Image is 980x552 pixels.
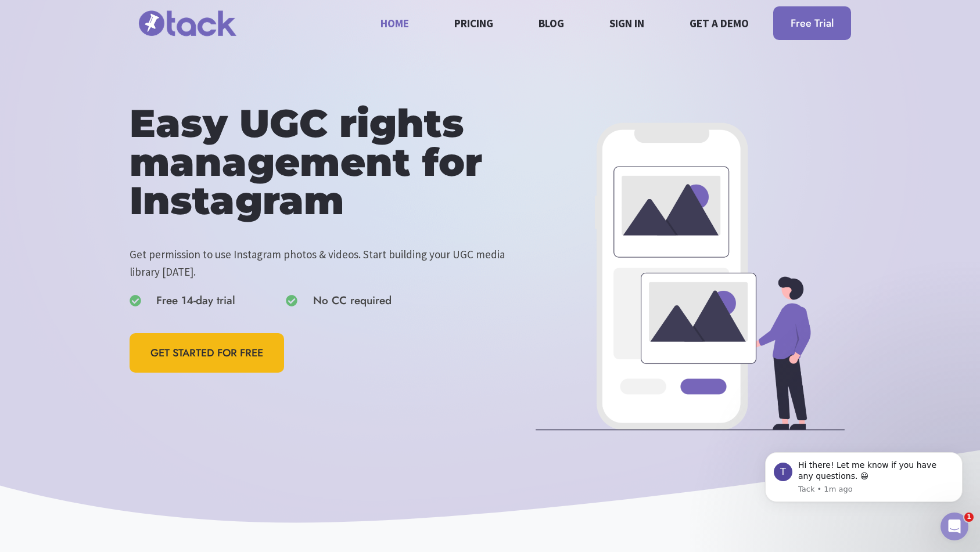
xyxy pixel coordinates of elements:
span: No CC required [313,292,392,309]
span: 1 [964,513,974,522]
span: GET STARTED FOR FREE [150,345,263,362]
h1: Easy UGC rights management for Instagram [130,104,530,221]
a: Blog [532,8,571,38]
img: tack [130,4,246,43]
a: Home [374,8,416,38]
img: Illustration of person looking at an Instagram-style photo feed on a mobile phone [536,122,845,431]
a: Sign in [603,8,651,38]
a: GET STARTED FOR FREE [130,333,284,373]
a: Get a demo [683,8,756,38]
p: Get permission to use Instagram photos & videos. Start building your UGC media library [DATE]. [130,246,530,281]
iframe: Intercom live chat [940,513,968,540]
span: Free 14-day trial​ [156,292,235,309]
nav: Primary [374,8,756,38]
a: Free Trial [773,6,851,41]
a: Pricing [448,8,500,38]
iframe: Intercom notifications message [748,435,980,521]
